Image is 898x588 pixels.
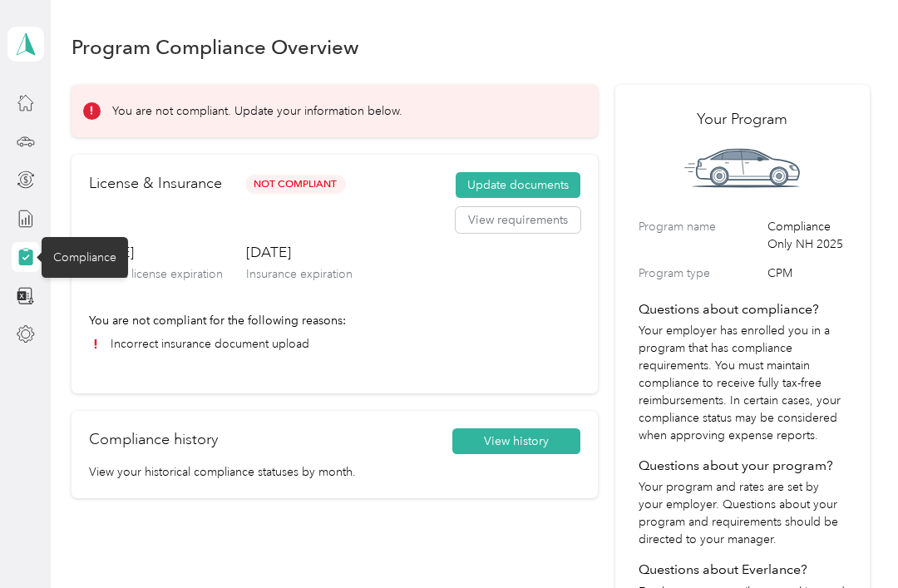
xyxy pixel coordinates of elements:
p: Your program and rates are set by your employer. Questions about your program and requirements sh... [639,478,846,548]
h2: License & Insurance [89,172,222,195]
h4: Questions about compliance? [639,299,846,319]
p: Insurance expiration [246,265,353,283]
h4: Questions about your program? [639,456,846,476]
p: Driver’s license expiration [89,265,223,283]
label: Program name [639,218,762,253]
button: Update documents [456,172,580,199]
label: Program type [639,264,762,282]
h2: Your Program [639,108,846,131]
span: Compliance Only NH 2025 [767,218,846,253]
h2: Compliance history [89,428,218,451]
div: Compliance [42,237,128,278]
p: Your employer has enrolled you in a program that has compliance requirements. You must maintain c... [639,322,846,444]
span: CPM [767,264,846,282]
p: You are not compliant for the following reasons: [89,312,580,329]
h1: Program Compliance Overview [72,38,359,56]
iframe: Everlance-gr Chat Button Frame [805,495,898,588]
h4: Questions about Everlance? [639,560,846,580]
li: Incorrect insurance document upload [89,335,580,353]
h3: [DATE] [89,242,223,263]
span: Not Compliant [245,175,346,194]
h3: [DATE] [246,242,353,263]
button: View requirements [456,207,580,234]
p: You are not compliant. Update your information below. [112,102,402,120]
p: View your historical compliance statuses by month. [89,463,580,481]
button: View history [452,428,580,455]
